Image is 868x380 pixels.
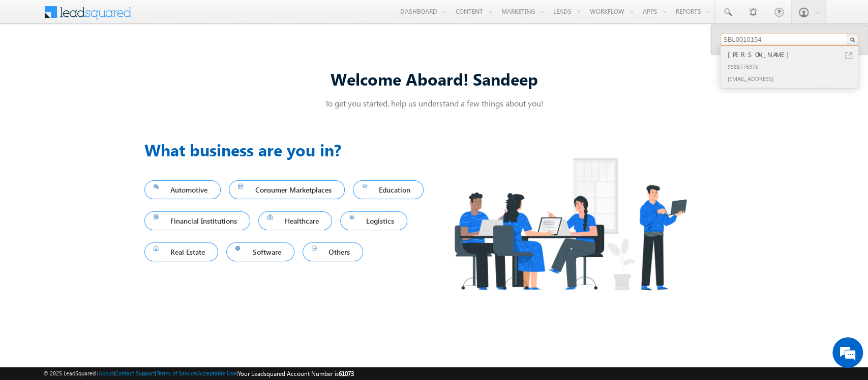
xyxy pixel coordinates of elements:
[238,183,336,197] span: Consumer Marketplaces
[157,370,196,376] a: Terms of Service
[726,49,862,60] div: [PERSON_NAME]
[43,369,354,378] span: © 2025 LeadSquared | | | | |
[238,370,354,377] span: Your Leadsquared Account Number is
[99,370,113,376] a: About
[115,370,155,376] a: Contact Support
[235,245,285,259] span: Software
[144,138,434,162] h3: What business are you in?
[349,214,399,228] span: Logistics
[198,370,236,376] a: Acceptable Use
[154,245,209,259] span: Real Estate
[726,60,862,72] div: 9988776975
[267,214,323,228] span: Healthcare
[726,72,862,85] div: [EMAIL_ADDRESS]
[154,214,242,228] span: Financial Institutions
[144,68,724,90] div: Welcome Aboard! Sandeep
[312,245,354,259] span: Others
[339,370,354,377] span: 61073
[144,98,724,108] p: To get you started, help us understand a few things about you!
[362,183,415,197] span: Education
[434,138,706,310] img: Industry.png
[154,183,212,197] span: Automotive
